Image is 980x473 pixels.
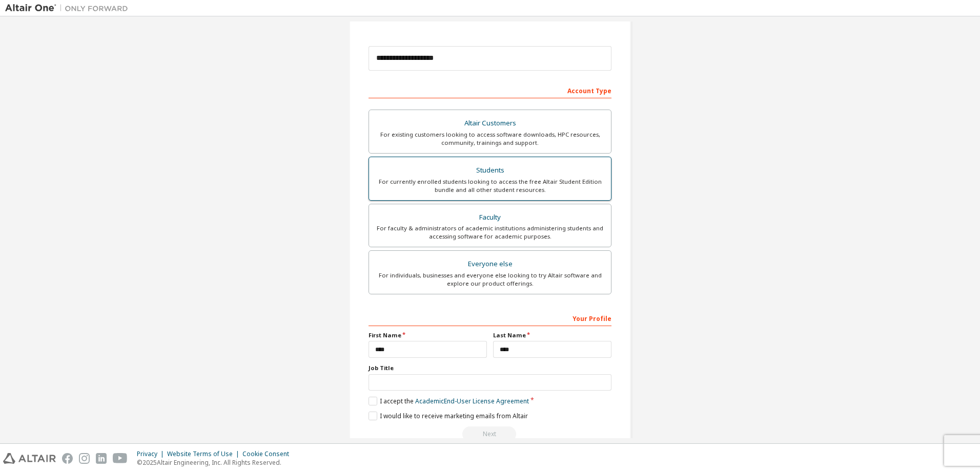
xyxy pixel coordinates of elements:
img: Altair One [5,3,133,13]
label: I accept the [369,397,529,405]
div: Read and acccept EULA to continue [369,426,611,442]
a: Academic End-User License Agreement [415,397,529,405]
div: Account Type [369,82,611,98]
div: For faculty & administrators of academic institutions administering students and accessing softwa... [375,224,605,241]
label: First Name [369,331,487,339]
label: Last Name [493,331,611,339]
div: Everyone else [375,257,605,271]
p: © 2025 Altair Engineering, Inc. All Rights Reserved. [137,458,295,467]
div: Faculty [375,210,605,225]
div: For currently enrolled students looking to access the free Altair Student Edition bundle and all ... [375,178,605,194]
img: altair_logo.svg [3,453,56,464]
img: linkedin.svg [96,453,107,464]
div: Altair Customers [375,116,605,131]
img: facebook.svg [62,453,73,464]
div: Students [375,163,605,178]
div: For existing customers looking to access software downloads, HPC resources, community, trainings ... [375,131,605,147]
label: Job Title [369,364,611,372]
div: Cookie Consent [242,450,295,458]
img: youtube.svg [113,453,128,464]
label: I would like to receive marketing emails from Altair [369,412,528,420]
img: instagram.svg [79,453,90,464]
div: For individuals, businesses and everyone else looking to try Altair software and explore our prod... [375,271,605,288]
div: Website Terms of Use [167,450,242,458]
div: Your Profile [369,310,611,326]
div: Privacy [137,450,167,458]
